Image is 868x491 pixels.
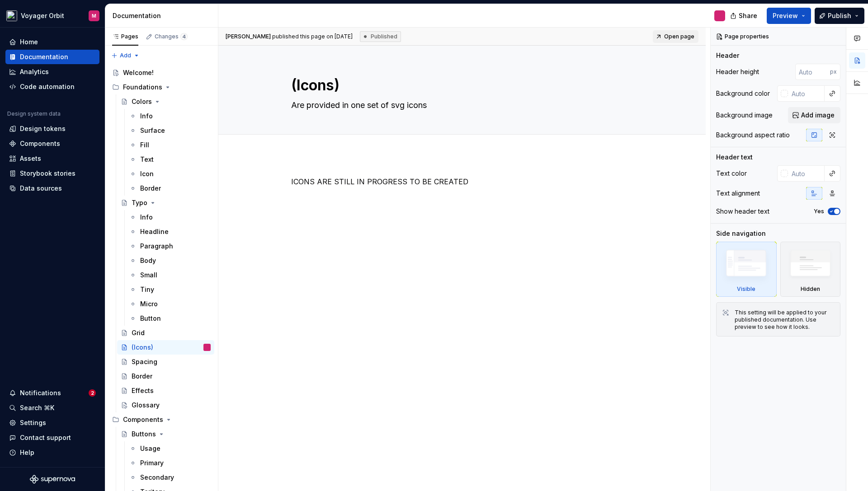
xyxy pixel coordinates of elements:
div: Background color [716,89,770,98]
a: Components [5,136,99,151]
div: Code automation [20,82,75,91]
a: Button [126,311,214,326]
div: Visible [737,285,755,293]
textarea: (Icons) [289,75,631,96]
a: Border [117,369,214,383]
a: Home [5,35,99,49]
div: Components [108,412,214,427]
a: Buttons [117,427,214,441]
div: This setting will be applied to your published documentation. Use preview to see how it looks. [735,309,835,331]
a: Icon [126,167,214,181]
input: Auto [788,165,825,182]
span: Preview [773,11,798,20]
div: Data sources [20,184,62,193]
div: Small [140,271,157,280]
div: Documentation [20,52,68,61]
div: Body [140,256,156,265]
a: Typo [117,196,214,210]
a: Secondary [126,470,214,485]
button: Share [726,8,763,24]
button: Search ⌘K [5,401,99,415]
input: Auto [788,85,825,102]
div: Headline [140,227,169,236]
div: Border [132,372,152,381]
div: Hidden [780,242,841,297]
a: Settings [5,416,99,430]
div: Header [716,51,739,60]
div: Foundations [123,83,162,92]
div: Spacing [132,357,157,366]
div: Fill [140,140,149,150]
div: Icon [140,169,154,178]
div: Button [140,314,161,323]
div: Micro [140,299,158,309]
div: Published [360,31,401,42]
a: Headline [126,224,214,239]
a: Open page [653,30,698,43]
a: Analytics [5,65,99,79]
div: Changes [155,33,188,40]
a: Primary [126,456,214,470]
a: Colors [117,94,214,109]
div: Buttons [132,430,156,439]
a: Fill [126,138,214,152]
button: Add [108,49,142,62]
a: Effects [117,383,214,398]
div: Components [123,415,163,424]
input: Auto [795,64,830,80]
a: Paragraph [126,239,214,253]
a: Documentation [5,50,99,64]
a: Code automation [5,79,99,94]
div: Home [20,37,38,47]
div: Visible [716,242,777,297]
button: Notifications2 [5,386,99,400]
div: Paragraph [140,242,173,251]
div: Typo [132,198,147,207]
div: Components [20,139,60,148]
div: Surface [140,126,165,135]
p: px [830,68,837,75]
div: Design tokens [20,124,66,133]
div: (Icons) [132,343,153,352]
span: Add [120,52,131,59]
div: Background aspect ratio [716,131,790,140]
span: 2 [89,389,96,397]
button: Contact support [5,430,99,445]
button: Add image [788,107,840,123]
div: Settings [20,418,46,427]
a: Border [126,181,214,196]
div: Storybook stories [20,169,75,178]
div: Documentation [113,11,214,20]
div: Pages [112,33,138,40]
a: Body [126,253,214,268]
a: Design tokens [5,122,99,136]
a: Surface [126,123,214,138]
div: Primary [140,458,164,468]
a: Micro [126,297,214,311]
div: Grid [132,328,145,337]
div: Search ⌘K [20,403,54,412]
div: Analytics [20,67,49,76]
div: Text color [716,169,747,178]
div: Hidden [801,285,820,293]
p: ICONS ARE STILL IN PROGRESS TO BE CREATED [291,176,633,187]
div: Contact support [20,433,71,442]
span: Publish [828,11,851,20]
div: Welcome! [123,68,154,77]
a: Small [126,268,214,282]
a: Welcome! [108,65,214,80]
span: Open page [664,33,694,40]
a: Text [126,152,214,167]
a: Tiny [126,282,214,297]
div: Info [140,112,153,121]
div: Design system data [7,110,61,117]
div: Colors [132,97,152,106]
textarea: Are provided in one set of svg icons [289,98,631,112]
label: Yes [814,208,824,215]
button: Preview [767,8,811,24]
div: Glossary [132,401,160,410]
button: Help [5,445,99,460]
button: Publish [815,8,864,24]
div: Show header text [716,207,769,216]
div: Border [140,184,161,193]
